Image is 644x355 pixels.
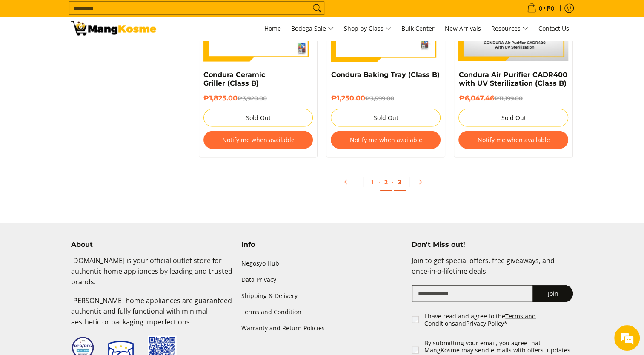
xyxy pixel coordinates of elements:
span: ₱0 [546,6,555,11]
h4: About [71,240,233,249]
span: · [392,178,394,186]
h6: ₱1,250.00 [331,94,441,103]
span: New Arrivals [445,24,481,32]
a: 3 [394,174,406,191]
textarea: Type your message and hit 'Enter' [4,232,162,262]
h6: ₱1,825.00 [203,94,313,103]
span: • [524,4,557,13]
img: Small Appliances l Mang Kosme: Home Appliances Warehouse Sale | Page 2 [71,21,156,36]
button: Notify me when available [203,131,313,149]
button: Sold Out [331,109,441,127]
p: Join to get special offers, free giveaways, and once-in-a-lifetime deals. [411,255,573,285]
h4: Info [241,240,403,249]
span: Bulk Center [401,24,435,32]
a: New Arrivals [441,17,485,40]
a: Privacy Policy [466,319,504,327]
a: Condura Air Purifier CADR400 with UV Sterilization (Class B) [458,71,567,87]
span: Shop by Class [344,23,391,34]
h6: ₱6,047.46 [458,94,568,103]
a: Resources [487,17,532,40]
button: Sold Out [458,109,568,127]
p: [PERSON_NAME] home appliances are guaranteed authentic and fully functional with minimal aestheti... [71,295,233,335]
button: Sold Out [203,109,313,127]
a: Negosyo Hub [241,255,403,272]
span: Home [264,24,281,32]
button: Notify me when available [458,131,568,149]
span: 0 [538,6,544,11]
span: Bodega Sale [291,23,334,34]
button: Notify me when available [331,131,441,149]
a: Shipping & Delivery [241,288,403,304]
span: Resources [491,23,528,34]
nav: Main Menu [165,17,573,40]
a: Terms and Condition [241,304,403,320]
a: Terms and Conditions [424,312,536,328]
button: Join [532,285,573,302]
span: We're online! [49,107,117,193]
a: Condura Ceramic Griller (Class B) [203,71,265,87]
ul: Pagination [195,171,578,198]
div: Minimize live chat window [140,4,160,25]
a: Contact Us [534,17,573,40]
a: Condura Baking Tray (Class B) [331,71,439,79]
h4: Don't Miss out! [411,240,573,249]
span: · [378,178,380,186]
a: 2 [380,174,392,191]
a: 1 [366,174,378,190]
button: Search [310,2,324,15]
a: Bodega Sale [287,17,338,40]
a: Bulk Center [397,17,439,40]
label: I have read and agree to the and * [424,312,574,327]
span: Contact Us [538,24,569,32]
div: Chat with us now [44,48,143,59]
del: ₱3,920.00 [238,95,267,102]
p: [DOMAIN_NAME] is your official outlet store for authentic home appliances by leading and trusted ... [71,255,233,295]
a: Warranty and Return Policies [241,320,403,336]
a: Data Privacy [241,272,403,288]
a: Shop by Class [340,17,395,40]
del: ₱11,199.00 [494,95,522,102]
a: Home [260,17,285,40]
del: ₱3,599.00 [365,95,394,102]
